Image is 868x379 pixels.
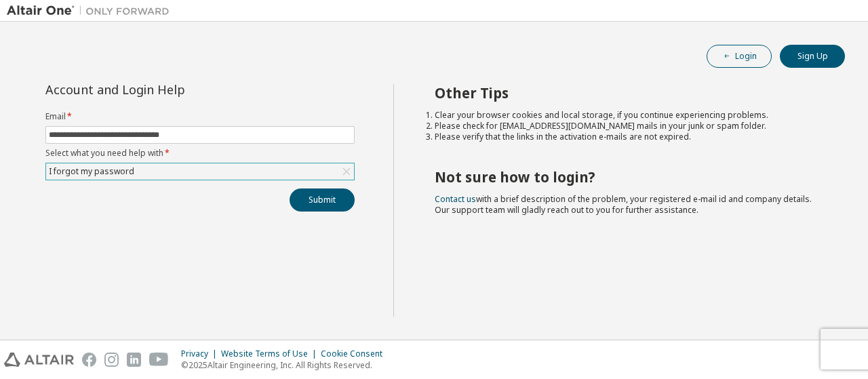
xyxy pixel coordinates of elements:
[181,359,391,371] p: © 2025 Altair Engineering, Inc. All Rights Reserved.
[780,45,845,68] button: Sign Up
[127,353,141,367] img: linkedin.svg
[7,4,176,18] img: Altair One
[45,148,355,159] label: Select what you need help with
[104,353,119,367] img: instagram.svg
[47,164,136,179] div: I forgot my password
[435,193,476,205] a: Contact us
[435,168,821,186] h2: Not sure how to login?
[435,84,821,102] h2: Other Tips
[707,45,772,68] button: Login
[290,188,355,212] button: Submit
[321,348,391,359] div: Cookie Consent
[46,163,354,180] div: I forgot my password
[435,110,821,121] li: Clear your browser cookies and local storage, if you continue experiencing problems.
[435,193,812,216] span: with a brief description of the problem, your registered e-mail id and company details. Our suppo...
[435,121,821,132] li: Please check for [EMAIL_ADDRESS][DOMAIN_NAME] mails in your junk or spam folder.
[45,84,293,95] div: Account and Login Help
[435,132,821,142] li: Please verify that the links in the activation e-mails are not expired.
[45,111,355,122] label: Email
[4,353,74,367] img: altair_logo.svg
[181,348,221,359] div: Privacy
[221,348,321,359] div: Website Terms of Use
[82,353,96,367] img: facebook.svg
[149,353,169,367] img: youtube.svg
